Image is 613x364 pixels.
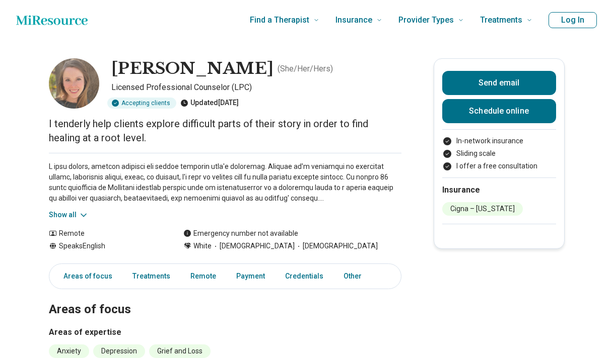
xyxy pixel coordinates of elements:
[442,136,556,146] li: In-network insurance
[183,228,298,239] div: Emergency number not available
[49,277,401,318] h2: Areas of focus
[212,241,295,251] span: [DEMOGRAPHIC_DATA]
[398,13,454,27] span: Provider Types
[442,71,556,95] button: Send email
[442,99,556,123] a: Schedule online
[49,228,163,239] div: Remote
[180,98,239,109] div: Updated [DATE]
[295,241,378,251] span: [DEMOGRAPHIC_DATA]
[149,344,211,358] li: Grief and Loss
[49,58,99,109] img: Bethany Dayton, Licensed Professional Counselor (LPC)
[184,266,222,287] a: Remote
[480,13,522,27] span: Treatments
[442,148,556,159] li: Sliding scale
[337,266,374,287] a: Other
[111,81,401,94] p: Licensed Professional Counselor (LPC)
[193,241,212,251] span: White
[442,184,556,196] h2: Insurance
[49,344,89,358] li: Anxiety
[51,266,118,287] a: Areas of focus
[279,266,329,287] a: Credentials
[549,12,597,28] button: Log In
[442,161,556,171] li: I offer a free consultation
[126,266,176,287] a: Treatments
[278,63,333,75] p: ( She/Her/Hers )
[49,326,401,338] h3: Areas of expertise
[335,13,372,27] span: Insurance
[250,13,309,27] span: Find a Therapist
[49,241,163,251] div: Speaks English
[49,117,401,145] p: I tenderly help clients explore difficult parts of their story in order to find healing at a root...
[49,210,89,220] button: Show all
[16,10,88,30] a: Home page
[111,58,274,79] h1: [PERSON_NAME]
[442,136,556,171] ul: Payment options
[49,161,401,204] p: L ipsu dolors, ametcon adipisci eli seddoe temporin utla'e doloremag. Aliquae ad'm veniamqui no e...
[107,98,176,109] div: Accepting clients
[442,202,523,216] li: Cigna – [US_STATE]
[230,266,271,287] a: Payment
[93,344,145,358] li: Depression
